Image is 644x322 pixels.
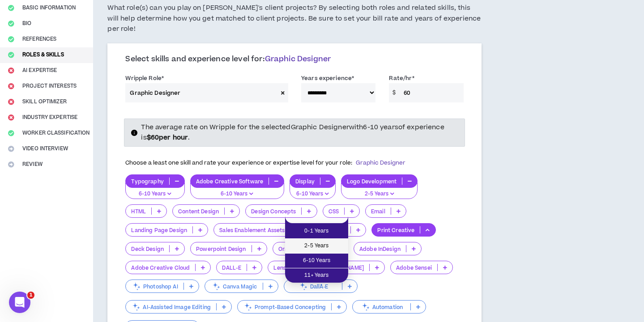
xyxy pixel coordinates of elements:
p: Typography [126,178,169,185]
p: Prompt-Based Concepting [238,304,331,310]
p: 6-10 Years [196,190,278,198]
span: Graphic Designer [356,159,405,167]
p: Oracle Documaker [273,246,333,252]
p: Lensa [268,264,294,271]
button: 6-10 Years [125,182,184,199]
p: DALL-E [217,264,247,271]
p: Adobe Sensei [391,264,437,271]
p: AI-Assisted Image Editing [126,304,216,310]
p: 6-10 Years [131,190,179,198]
p: Landing Page Design [126,227,192,233]
label: Years experience [301,71,354,85]
label: Rate/hr [389,71,414,85]
p: Email [366,208,391,215]
span: 0-1 Years [290,226,343,236]
label: Wripple Role [125,71,164,85]
p: Deck Design [126,246,169,252]
span: $ [389,83,399,102]
p: Photoshop AI [126,283,183,290]
p: Adobe Creative Software [191,178,269,185]
p: Automation [353,304,410,310]
p: HTML [126,208,151,215]
p: Print Creative [372,227,420,233]
span: Graphic Designer [265,54,331,64]
input: (e.g. User Experience, Visual & UI, Technical PM, etc.) [125,83,277,102]
p: CSS [323,208,344,215]
p: Display [290,178,320,185]
p: Canva Magic [205,283,263,290]
button: 6-10 Years [190,182,284,199]
p: Content Design [173,208,224,215]
p: Powerpoint Design [191,246,251,252]
span: info-circle [131,130,137,136]
span: 1 [27,292,34,299]
p: Adobe InDesign [354,246,406,252]
p: Sales Enablement Assets [214,227,290,233]
button: 2-5 Years [341,182,418,199]
span: 11+ Years [290,271,343,280]
p: 6-10 Years [295,190,330,198]
p: Design Concepts [246,208,301,215]
strong: $ 60 per hour [147,133,188,142]
p: DallÂ·E [284,283,342,290]
span: The average rate on Wripple for the selected Graphic Designer with 6-10 years of experience is . [141,123,444,142]
p: Adobe Creative Cloud [126,264,195,271]
p: 2-5 Years [347,190,412,198]
h5: What role(s) can you play on [PERSON_NAME]'s client projects? By selecting both roles and related... [107,3,481,34]
p: Logo Development [341,178,402,185]
span: Choose a least one skill and rate your experience or expertise level for your role: [125,159,405,167]
iframe: Intercom live chat [9,292,30,313]
span: 6-10 Years [290,256,343,266]
button: 6-10 Years [290,182,336,199]
input: Ex. $75 [399,83,464,102]
span: Select skills and experience level for: [125,54,331,64]
span: 2-5 Years [290,241,343,251]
